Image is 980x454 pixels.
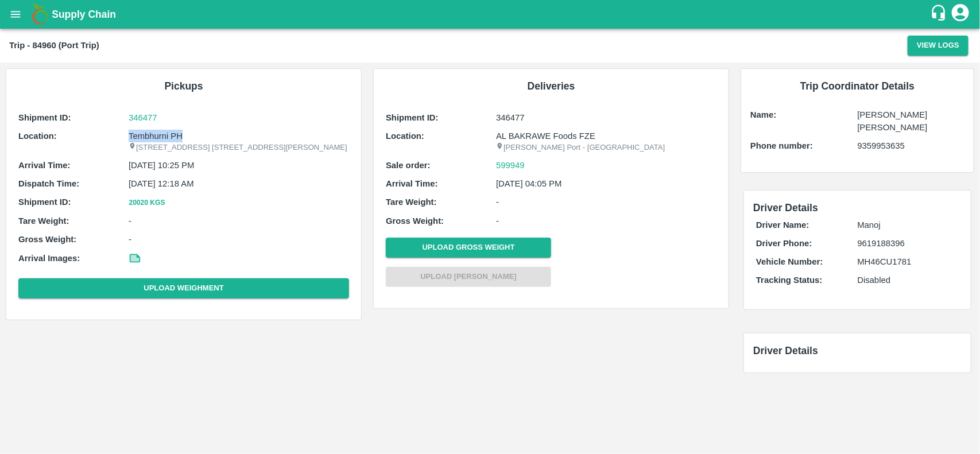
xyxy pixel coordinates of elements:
div: account of current user [950,2,971,26]
button: open drawer [2,1,29,28]
h6: Pickups [16,78,352,94]
button: Upload Weighment [18,278,349,298]
p: Manoj [858,219,959,231]
button: 20020 Kgs [129,197,165,209]
p: Disabled [858,274,959,286]
b: Shipment ID: [18,197,71,207]
b: Driver Name: [756,220,809,230]
b: Location: [18,131,57,141]
p: 9359953635 [858,139,964,152]
span: Driver Details [753,345,818,356]
b: Gross Weight: [18,235,76,244]
p: - [496,196,716,208]
b: Driver Phone: [756,239,812,248]
h6: Deliveries [383,78,719,94]
p: - [496,215,716,227]
p: - [129,233,349,246]
b: Vehicle Number: [756,257,823,266]
b: Trip - 84960 (Port Trip) [9,41,99,50]
span: Driver Details [753,202,818,214]
div: customer-support [930,4,950,25]
b: Shipment ID: [386,113,439,122]
p: 9619188396 [858,237,959,250]
b: Phone number: [750,141,813,150]
p: [PERSON_NAME] Port - [GEOGRAPHIC_DATA] [496,142,716,153]
b: Dispatch Time: [18,179,79,188]
b: Arrival Time: [18,161,70,170]
b: Tracking Status: [756,275,822,285]
b: Location: [386,131,424,141]
p: [PERSON_NAME] [PERSON_NAME] [858,108,964,134]
b: Tare Weight: [18,216,69,226]
a: 599949 [496,159,525,172]
p: 346477 [496,111,716,124]
p: [DATE] 04:05 PM [496,177,716,190]
button: Upload Gross Weight [386,238,551,258]
p: Tembhurni PH [129,130,349,142]
p: AL BAKRAWE Foods FZE [496,130,716,142]
button: View Logs [908,36,969,56]
p: [DATE] 12:18 AM [129,177,349,190]
p: - [129,215,349,227]
b: Tare Weight: [386,197,437,207]
b: Name: [750,110,776,119]
p: MH46CU1781 [858,255,959,268]
h6: Trip Coordinator Details [750,78,964,94]
p: [STREET_ADDRESS] [STREET_ADDRESS][PERSON_NAME] [129,142,349,153]
b: Shipment ID: [18,113,71,122]
b: Sale order: [386,161,431,170]
b: Supply Chain [52,9,116,20]
b: Arrival Images: [18,254,80,263]
b: Arrival Time: [386,179,437,188]
a: Supply Chain [52,6,930,22]
b: Gross Weight: [386,216,444,226]
img: logo [29,3,52,26]
a: 346477 [129,111,349,124]
p: [DATE] 10:25 PM [129,159,349,172]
